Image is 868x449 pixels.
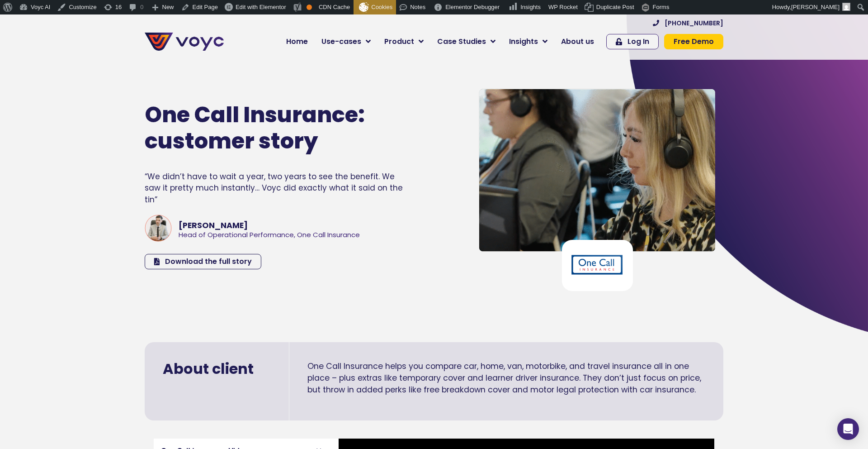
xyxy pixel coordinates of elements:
span: Download the full story [165,258,252,265]
span: Edit with Elementor [236,4,286,10]
a: Case Studies [430,33,502,51]
h2: About client [163,360,271,377]
span: Use-cases [321,36,361,47]
a: About us [554,33,601,51]
span: [PERSON_NAME] [791,4,840,10]
span: Insights [509,36,538,47]
span: [PHONE_NUMBER] [665,20,723,26]
a: Use-cases [315,33,377,51]
h1: One Call Insurance: customer story [145,102,388,154]
img: voyc-full-logo [145,33,224,51]
div: Head of Operational Performance, One Call Insurance [179,232,360,239]
span: Home [286,36,308,47]
span: Insights [520,4,541,10]
span: Case Studies [437,36,486,47]
span: Product [384,36,414,47]
a: Free Demo [664,34,723,49]
a: Home [279,33,315,51]
span: About us [561,36,594,47]
a: [PHONE_NUMBER] [653,20,723,26]
div: OK [307,5,312,10]
div: Open Intercom Messenger [837,418,859,440]
span: Free Demo [674,38,714,45]
a: Download the full story [145,254,261,269]
div: [PERSON_NAME] [179,220,360,231]
span: Log In [627,38,649,45]
a: Product [377,33,430,51]
a: Insights [502,33,554,51]
a: Log In [606,34,659,49]
p: One Call Insurance helps you compare car, home, van, motorbike, and travel insurance all in one p... [307,360,705,396]
div: “We didn’t have to wait a year, two years to see the benefit. We saw it pretty much instantly… Vo... [145,171,403,206]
